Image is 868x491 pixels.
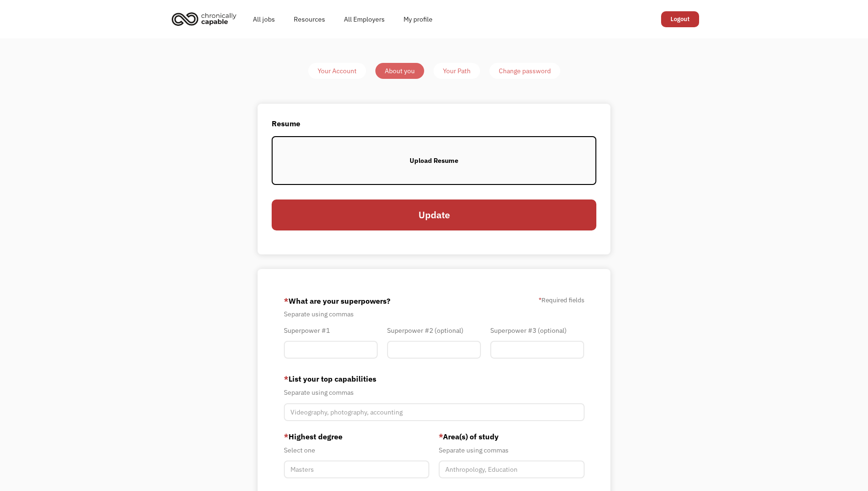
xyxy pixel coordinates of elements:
[318,65,357,77] div: Your Account
[489,63,560,79] a: Change password
[169,8,244,29] a: home
[335,4,394,34] a: All Employers
[284,445,430,456] div: Select one
[394,4,442,34] a: My profile
[499,65,551,77] div: Change password
[410,155,458,166] div: Upload Resume
[443,65,471,77] div: Your Path
[284,308,585,320] div: Separate using commas
[284,325,378,336] div: Superpower #1
[439,445,585,456] div: Separate using commas
[284,403,585,421] input: Videography, photography, accounting
[272,118,596,240] form: Member-Update-Form-Resume
[169,8,239,29] img: Chronically Capable logo
[308,63,366,79] a: Your Account
[244,4,284,34] a: All jobs
[490,325,584,336] div: Superpower #3 (optional)
[539,294,585,306] label: Required fields
[375,63,424,79] a: About you
[661,11,699,27] a: Logout
[284,373,585,384] label: List your top capabilities
[387,325,481,336] div: Superpower #2 (optional)
[272,118,596,129] label: Resume
[284,460,430,478] input: Masters
[284,4,335,34] a: Resources
[439,460,585,478] input: Anthropology, Education
[284,293,390,308] label: What are your superpowers?
[434,63,480,79] a: Your Path
[439,431,585,442] label: Area(s) of study
[272,136,596,185] label: Upload Resume
[284,431,430,442] label: Highest degree
[284,387,585,398] div: Separate using commas
[272,199,596,230] input: Update
[385,65,415,77] div: About you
